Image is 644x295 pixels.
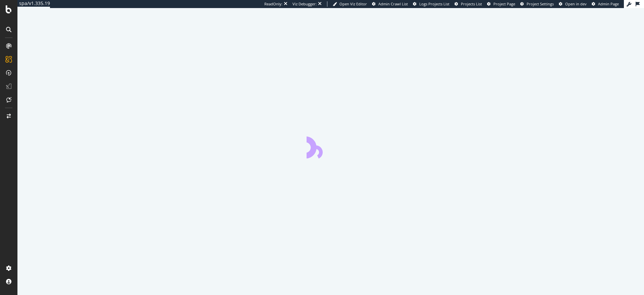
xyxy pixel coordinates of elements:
div: animation [307,134,355,158]
span: Projects List [461,1,482,6]
span: Admin Crawl List [378,1,408,6]
span: Open in dev [565,1,587,6]
a: Admin Page [592,1,619,7]
a: Project Settings [520,1,554,7]
span: Open Viz Editor [339,1,367,6]
div: ReadOnly: [264,1,282,7]
span: Admin Page [598,1,619,6]
a: Projects List [454,1,482,7]
a: Open Viz Editor [333,1,367,7]
div: Viz Debugger: [292,1,317,7]
a: Logs Projects List [413,1,449,7]
a: Open in dev [559,1,587,7]
span: Project Settings [527,1,554,6]
span: Project Page [493,1,515,6]
span: Logs Projects List [419,1,449,6]
a: Admin Crawl List [372,1,408,7]
a: Project Page [487,1,515,7]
